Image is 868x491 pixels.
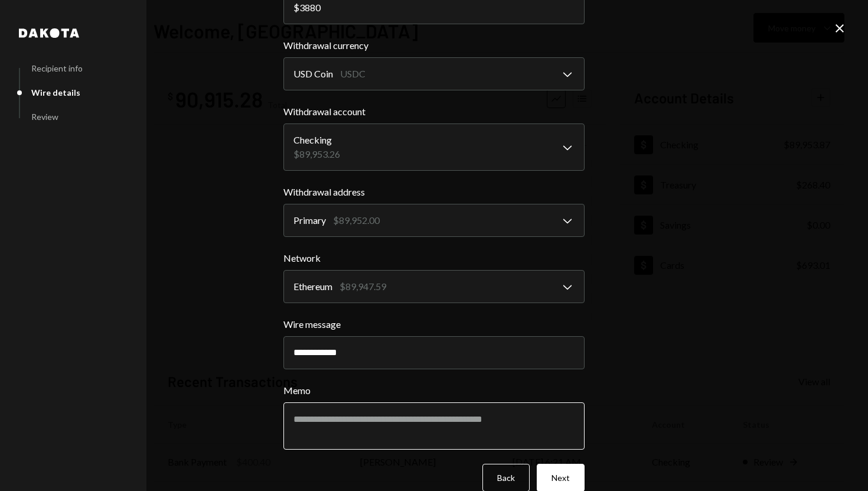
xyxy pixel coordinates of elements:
[333,213,380,227] div: $89,952.00
[340,279,386,294] div: $89,947.59
[340,67,366,81] div: USDC
[31,63,83,73] div: Recipient info
[283,105,585,119] label: Withdrawal account
[283,251,585,265] label: Network
[293,2,299,13] div: $
[283,204,585,237] button: Withdrawal address
[283,57,585,90] button: Withdrawal currency
[283,270,585,303] button: Network
[283,123,585,171] button: Withdrawal account
[283,383,585,398] label: Memo
[31,87,80,97] div: Wire details
[31,112,58,122] div: Review
[283,185,585,199] label: Withdrawal address
[283,317,585,331] label: Wire message
[283,38,585,53] label: Withdrawal currency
